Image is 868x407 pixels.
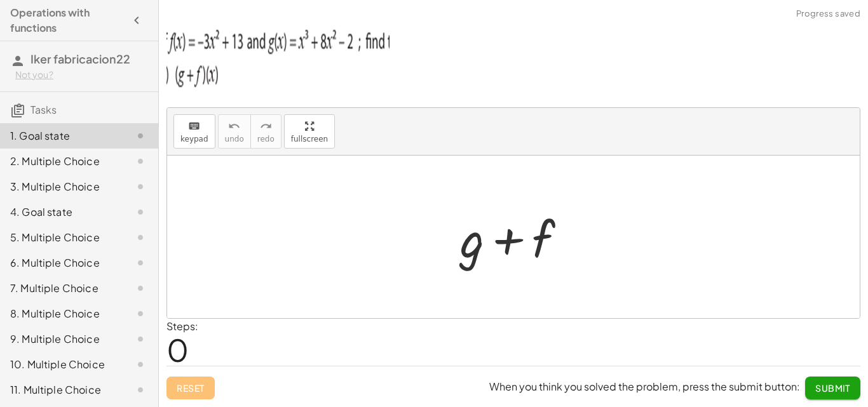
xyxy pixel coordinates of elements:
i: Task not started. [133,128,148,143]
div: 7. Multiple Choice [10,281,112,296]
span: When you think you solved the problem, press the submit button: [489,380,800,393]
div: Not you? [15,69,148,81]
div: 3. Multiple Choice [10,179,112,194]
i: Task not started. [133,204,148,220]
i: keyboard [188,119,200,134]
i: undo [228,119,240,134]
button: fullscreen [284,114,335,149]
span: undo [225,135,244,143]
div: 10. Multiple Choice [10,357,112,372]
span: Progress saved [796,8,860,20]
i: Task not started. [133,154,148,169]
div: 2. Multiple Choice [10,154,112,169]
h4: Operations with functions [10,5,125,36]
span: Iker fabricacion22 [31,51,130,66]
button: redoredo [250,114,281,149]
div: 5. Multiple Choice [10,230,112,245]
span: Tasks [31,103,57,116]
div: 1. Goal state [10,128,112,143]
i: Task not started. [133,331,148,347]
i: Task not started. [133,255,148,270]
i: Task not started. [133,357,148,372]
button: undoundo [218,114,251,149]
i: Task not started. [133,230,148,245]
span: Submit [815,382,850,394]
span: keypad [180,135,208,143]
button: keyboardkeypad [173,114,215,149]
span: fullscreen [291,135,328,143]
div: 4. Goal state [10,204,112,220]
i: redo [260,119,272,134]
div: 6. Multiple Choice [10,255,112,270]
span: redo [257,135,275,143]
div: 8. Multiple Choice [10,306,112,321]
i: Task not started. [133,306,148,321]
i: Task not started. [133,179,148,194]
label: Steps: [166,319,198,333]
i: Task not started. [133,281,148,296]
button: Submit [805,377,860,399]
span: 0 [166,330,189,369]
div: 11. Multiple Choice [10,382,112,397]
i: Task not started. [133,382,148,397]
div: 9. Multiple Choice [10,331,112,347]
img: 0912d1d0bb122bf820112a47fb2014cd0649bff43fc109eadffc21f6a751f95a.png [166,17,390,93]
